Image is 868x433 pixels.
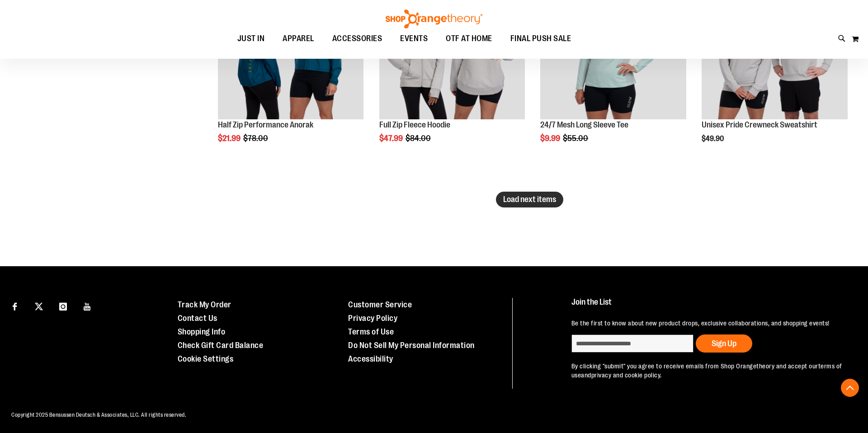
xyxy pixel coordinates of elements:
a: Half Zip Performance Anorak [218,120,313,129]
a: privacy and cookie policy. [591,372,662,379]
img: Twitter [35,302,43,311]
button: Load next items [496,192,563,207]
span: $9.99 [540,134,561,143]
a: Visit our X page [31,298,47,314]
a: Unisex Pride Crewneck Sweatshirt [702,120,817,129]
a: Do Not Sell My Personal Information [348,341,475,350]
span: $21.99 [218,134,242,143]
span: Load next items [503,195,556,204]
a: JUST IN [228,28,274,49]
span: Copyright 2025 Bensussen Deutsch & Associates, LLC. All rights reserved. [11,412,186,418]
button: Sign Up [696,334,752,353]
span: $49.90 [702,135,725,143]
a: Visit our Facebook page [7,298,23,314]
a: Accessibility [348,354,393,363]
span: $84.00 [406,134,432,143]
a: Cookie Settings [178,354,234,363]
a: APPAREL [274,28,323,49]
a: EVENTS [391,28,437,49]
a: Privacy Policy [348,314,397,323]
input: enter email [571,334,693,353]
a: OTF AT HOME [437,28,501,49]
span: ACCESSORIES [332,28,382,49]
a: Visit our Youtube page [80,298,95,314]
span: FINAL PUSH SALE [510,28,571,49]
a: Track My Order [178,300,231,309]
a: Check Gift Card Balance [178,341,264,350]
a: Customer Service [348,300,412,309]
a: Full Zip Fleece Hoodie [379,120,450,129]
span: EVENTS [400,28,428,49]
span: $47.99 [379,134,404,143]
img: Shop Orangetheory [384,9,484,28]
span: $78.00 [243,134,269,143]
span: $55.00 [563,134,590,143]
p: By clicking "submit" you agree to receive emails from Shop Orangetheory and accept our and [571,362,847,380]
a: Visit our Instagram page [55,298,71,314]
a: Terms of Use [348,327,394,336]
a: Shopping Info [178,327,226,336]
p: Be the first to know about new product drops, exclusive collaborations, and shopping events! [571,319,847,328]
span: APPAREL [283,28,314,49]
button: Back To Top [841,379,859,397]
h4: Join the List [571,298,847,315]
span: OTF AT HOME [446,28,492,49]
span: Sign Up [712,339,736,348]
a: ACCESSORIES [323,28,392,49]
a: Contact Us [178,314,217,323]
span: JUST IN [237,28,265,49]
a: 24/7 Mesh Long Sleeve Tee [540,120,628,129]
a: FINAL PUSH SALE [501,28,580,49]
